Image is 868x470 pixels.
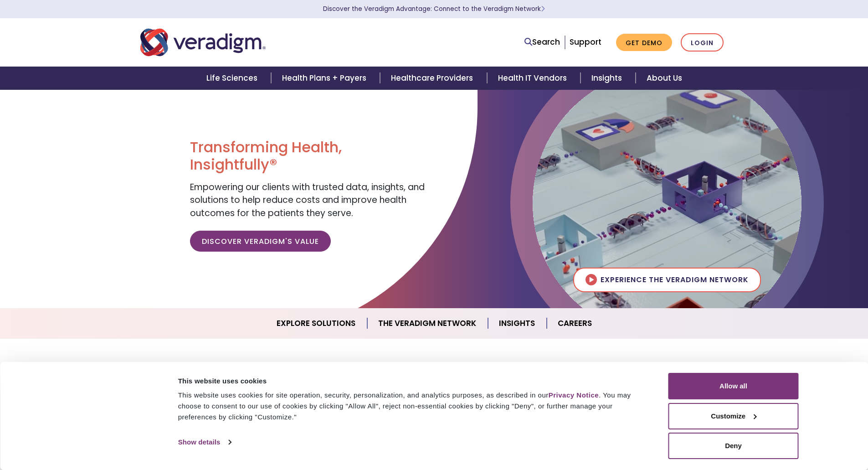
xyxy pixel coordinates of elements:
a: Discover Veradigm's Value [190,231,331,252]
a: Health Plans + Payers [271,67,380,90]
a: Health IT Vendors [487,67,580,90]
button: Allow all [668,373,799,399]
a: The Veradigm Network [367,312,488,335]
a: Insights [488,312,547,335]
a: Privacy Notice [549,391,599,399]
a: Explore Solutions [266,312,367,335]
a: Support [570,36,601,47]
a: Life Sciences [195,67,271,90]
a: Login [681,33,724,52]
div: This website uses cookies [178,376,648,387]
a: Discover the Veradigm Advantage: Connect to the Veradigm NetworkLearn More [323,5,545,13]
span: Empowering our clients with trusted data, insights, and solutions to help reduce costs and improv... [190,181,425,219]
span: Learn More [541,5,545,13]
a: Healthcare Providers [380,67,487,90]
img: Veradigm logo [140,27,266,57]
div: This website uses cookies for site operation, security, personalization, and analytics purposes, ... [178,390,648,423]
a: Careers [547,312,603,335]
h1: Transforming Health, Insightfully® [190,139,427,174]
a: Insights [580,67,636,90]
button: Deny [668,433,799,459]
a: About Us [636,67,693,90]
a: Show details [178,435,231,449]
a: Search [524,36,560,48]
a: Get Demo [616,34,672,52]
button: Customize [668,403,799,429]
